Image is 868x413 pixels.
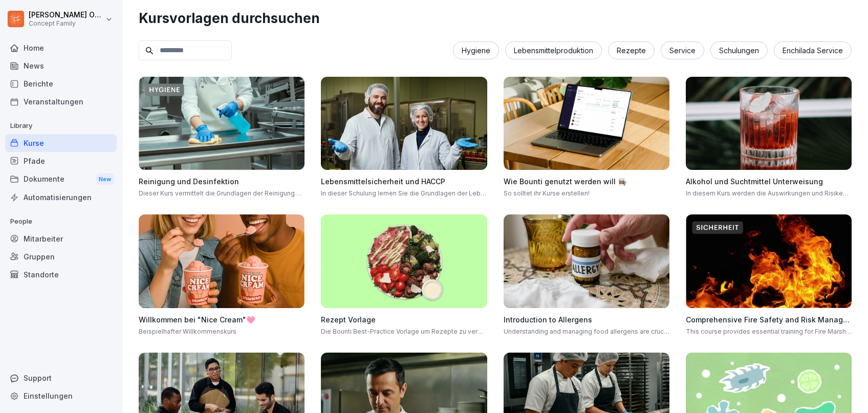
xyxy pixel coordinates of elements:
[504,77,669,170] img: bqcw87wt3eaim098drrkbvff.png
[321,176,487,187] h4: Lebensmittelsicherheit und HACCP
[686,214,852,308] img: foxua5kpv17jml0j7mk1esed.png
[321,214,487,308] img: b3scv1ka9fo4r8z7pnfn70nb.png
[139,77,305,170] img: hqs2rtymb8uaablm631q6ifx.png
[5,266,117,284] a: Standorte
[504,214,669,308] img: dxikevl05c274fqjcx4fmktu.png
[29,20,103,27] p: Concept Family
[96,173,114,185] div: New
[139,314,305,325] h4: Willkommen bei "Nice Cream"🩷
[5,387,117,405] a: Einstellungen
[453,41,499,59] div: Hygiene
[139,8,852,28] h1: Kursvorlagen durchsuchen
[5,57,117,75] a: News
[321,77,487,170] img: np8timnq3qj8z7jdjwtlli73.png
[5,230,117,248] a: Mitarbeiter
[710,41,768,59] div: Schulungen
[5,170,117,189] a: DokumenteNew
[774,41,852,59] div: Enchilada Service
[608,41,655,59] div: Rezepte
[5,93,117,111] a: Veranstaltungen
[321,314,487,325] h4: Rezept Vorlage
[661,41,704,59] div: Service
[5,188,117,206] a: Automatisierungen
[139,189,305,198] p: Dieser Kurs vermittelt die Grundlagen der Reinigung und Desinfektion in der Lebensmittelproduktion.
[139,327,305,336] p: Beispielhafter Willkommenskurs
[5,134,117,152] a: Kurse
[686,189,852,198] p: In diesem Kurs werden die Auswirkungen und Risiken von Alkohol, Rauchen, Medikamenten und Drogen ...
[686,314,852,325] h4: Comprehensive Fire Safety and Risk Management
[5,118,117,134] p: Library
[686,77,852,170] img: r9f294wq4cndzvq6mzt1bbrd.png
[686,176,852,187] h4: Alkohol und Suchtmittel Unterweisung
[5,39,117,57] a: Home
[139,176,305,187] h4: Reinigung und Desinfektion
[5,248,117,266] a: Gruppen
[5,369,117,387] div: Support
[5,152,117,170] a: Pfade
[504,176,669,187] h4: Wie Bounti genutzt werden will 👩🏽‍🍳
[5,213,117,230] p: People
[5,75,117,93] a: Berichte
[321,189,487,198] p: In dieser Schulung lernen Sie die Grundlagen der Lebensmittelsicherheit und des HACCP-Systems ken...
[504,189,669,198] p: So solltet ihr Kurse erstellen!
[321,327,487,336] p: Die Bounti Best-Practice Vorlage um Rezepte zu vermitteln. Anschaulich, einfach und spielerisch. 🥗
[5,170,117,189] div: Dokumente
[29,11,103,19] p: [PERSON_NAME] Otelita
[504,314,669,325] h4: Introduction to Allergens
[686,327,852,336] p: This course provides essential training for Fire Marshals, covering fire safety risk assessment, ...
[505,41,602,59] div: Lebensmittelproduktion
[139,214,305,308] img: fznu17m1ob8tvsr7inydjegy.png
[504,327,669,336] p: Understanding and managing food allergens are crucial in the hospitality industry to ensure the s...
